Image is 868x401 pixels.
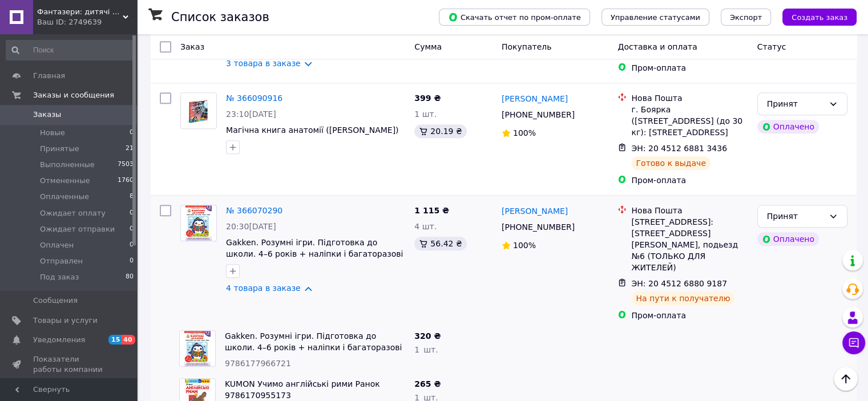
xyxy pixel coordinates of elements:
span: Показатели работы компании [33,354,106,375]
input: Поиск [6,40,135,60]
span: Сообщения [33,295,78,306]
div: На пути к получателю [631,291,734,305]
div: Нова Пошта [631,205,748,216]
div: Принят [767,210,824,222]
span: ЭН: 20 4512 6880 9187 [631,279,727,288]
span: Уведомления [33,335,85,345]
a: 4 товара в заказе [226,283,301,293]
span: Заказы [33,110,61,120]
span: 40 [122,335,135,345]
div: Ваш ID: 2749639 [37,17,137,27]
span: 4 шт. [414,222,437,231]
div: [PHONE_NUMBER] [499,107,577,123]
div: [STREET_ADDRESS]: [STREET_ADDRESS][PERSON_NAME], подьезд №6 (ТОЛЬКО ДЛЯ ЖИТЕЛЕЙ) [631,216,748,273]
span: Ожидает отправки [40,224,115,234]
span: Заказ [180,42,204,51]
span: 9786177966721 [225,359,291,368]
button: Чат с покупателем [842,331,865,354]
a: Gakken. Розумні ігри. Підготовка до школи. 4–6 років + наліпки і багаторазові сторінки для малювання [226,238,403,270]
span: 8 [130,192,134,202]
span: 1760 [118,176,134,186]
button: Скачать отчет по пром-оплате [439,9,590,26]
span: Фантазери: дитячі книги та розвиваючі іграшки [37,7,123,17]
div: [PHONE_NUMBER] [499,219,577,235]
div: Готово к выдаче [631,156,710,170]
span: Принятые [40,144,79,154]
a: № 366090916 [226,94,282,103]
a: Магічна книга анатомії ([PERSON_NAME]) [226,125,399,135]
h1: Список заказов [171,10,269,24]
span: Создать заказ [792,13,847,22]
span: Оплаченные [40,192,89,202]
div: Принят [767,98,824,110]
button: Создать заказ [782,9,857,26]
span: 80 [126,272,134,282]
img: Фото товару [185,205,212,241]
span: 15 [108,335,122,345]
img: Фото товару [181,93,216,128]
span: 0 [130,224,134,234]
span: Доставка и оплата [617,42,697,51]
div: г. Боярка ([STREET_ADDRESS] (до 30 кг): [STREET_ADDRESS] [631,104,748,138]
span: Товары и услуги [33,315,98,326]
span: Оплачен [40,240,74,250]
a: [PERSON_NAME] [502,205,568,217]
a: № 366070290 [226,206,282,215]
span: 100% [513,128,536,137]
span: 100% [513,241,536,250]
span: 7503 [118,160,134,170]
a: Создать заказ [771,12,857,21]
span: 21 [126,144,134,154]
span: Ожидает оплату [40,208,106,218]
a: KUMON Учимо англійські рими Ранок 9786170955173 [225,379,380,400]
span: Отмененные [40,176,90,186]
span: 23:10[DATE] [226,110,276,119]
a: 3 товара в заказе [226,59,301,68]
span: 1 115 ₴ [414,206,449,215]
span: Новые [40,128,65,138]
span: Экспорт [730,13,762,22]
span: 0 [130,128,134,138]
div: Пром-оплата [631,175,748,186]
span: Сумма [414,42,442,51]
a: Фото товару [180,205,217,241]
span: Заказы и сообщения [33,90,114,100]
span: Покупатель [502,42,552,51]
span: 0 [130,256,134,266]
div: Нова Пошта [631,92,748,104]
span: 0 [130,208,134,218]
a: [PERSON_NAME] [502,93,568,104]
button: Экспорт [721,9,771,26]
button: Наверх [834,367,858,391]
div: Оплачено [757,232,819,246]
span: Статус [757,42,786,51]
div: 56.42 ₴ [414,237,466,250]
span: Отправлен [40,256,83,266]
div: Пром-оплата [631,62,748,74]
span: 1 шт. [414,110,437,119]
span: 1 шт. [414,345,438,354]
span: 0 [130,240,134,250]
span: Главная [33,71,65,81]
span: Скачать отчет по пром-оплате [448,12,581,22]
span: 320 ₴ [414,331,441,341]
a: Gakken. Розумні ігри. Підготовка до школи. 4–6 років + наліпки і багаторазові сторінки для малювання [225,331,402,363]
span: Выполненные [40,160,95,170]
span: 399 ₴ [414,94,441,103]
span: 265 ₴ [414,379,441,388]
a: Фото товару [180,92,217,129]
span: Под заказ [40,272,79,282]
img: Фото товару [184,331,211,366]
span: Управление статусами [611,13,700,22]
div: Пром-оплата [631,310,748,321]
button: Управление статусами [601,9,709,26]
div: 20.19 ₴ [414,124,466,138]
span: 20:30[DATE] [226,222,276,231]
span: ЭН: 20 4512 6881 3436 [631,144,727,153]
div: Оплачено [757,120,819,133]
